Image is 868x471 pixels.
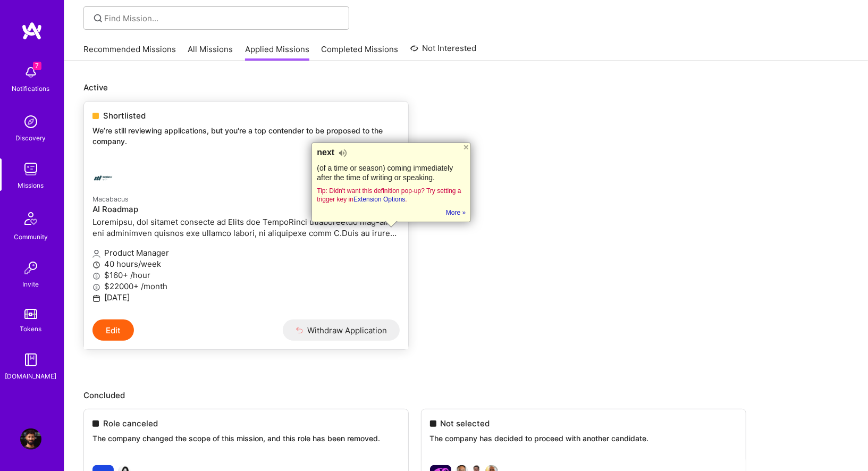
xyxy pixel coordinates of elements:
[20,323,42,334] div: Tokens
[24,309,37,319] img: tokens
[14,231,48,242] div: Community
[92,319,134,341] button: Edit
[12,83,50,94] div: Notifications
[188,44,233,61] a: All Missions
[322,44,399,61] a: Completed Missions
[5,371,57,382] div: [DOMAIN_NAME]
[92,205,400,214] h4: AI Roadmap
[83,44,176,61] a: Recommended Missions
[16,132,46,144] div: Discovery
[33,62,41,70] span: 7
[23,279,39,290] div: Invite
[92,292,400,303] p: [DATE]
[84,159,408,319] a: Macabacus company logoMacabacusAI RoadmapLoremipsu, dol sitamet consecte ad Elits doe TempoRinci ...
[83,390,849,401] p: Concluded
[20,158,41,180] img: teamwork
[20,257,41,279] img: Invite
[92,216,400,239] p: Loremipsu, dol sitamet consecte ad Elits doe TempoRinci utlaboreetdo mag-ali eni adminimven quisn...
[92,295,100,302] i: icon Calendar
[283,319,400,341] button: Withdraw Application
[92,261,100,269] i: icon Clock
[92,272,100,280] i: icon MoneyGray
[92,167,114,189] img: Macabacus company logo
[18,206,44,231] img: Community
[21,21,43,40] img: logo
[92,283,100,291] i: icon MoneyGray
[92,12,104,24] i: icon SearchGrey
[245,44,309,61] a: Applied Missions
[92,270,400,281] p: $160+ /hour
[92,281,400,292] p: $22000+ /month
[20,428,41,450] img: User Avatar
[92,247,400,258] p: Product Manager
[92,125,400,146] p: We’re still reviewing applications, but you're a top contender to be proposed to the company.
[83,82,849,93] p: Active
[92,250,100,258] i: icon Applicant
[105,13,341,24] input: Find Mission...
[20,111,41,132] img: discovery
[20,349,41,371] img: guide book
[18,428,44,450] a: User Avatar
[410,42,477,61] a: Not Interested
[18,180,44,191] div: Missions
[20,62,41,83] img: bell
[92,195,129,203] small: Macabacus
[92,258,400,270] p: 40 hours/week
[103,110,146,121] span: Shortlisted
